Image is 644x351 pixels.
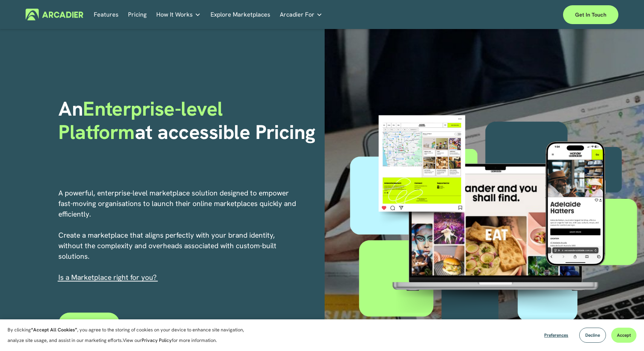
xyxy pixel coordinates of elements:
[26,9,83,20] img: Arcadier
[156,9,193,20] span: How It Works
[58,96,228,145] span: Enterprise-level Platform
[58,188,297,283] p: A powerful, enterprise-level marketplace solution designed to empower fast-moving organisations t...
[58,313,120,335] a: Contact Us
[58,97,319,144] h1: An at accessible Pricing
[539,328,574,343] button: Preferences
[544,332,568,338] span: Preferences
[579,328,606,343] button: Decline
[156,9,201,20] a: folder dropdown
[58,273,157,282] span: I
[280,9,314,20] span: Arcadier For
[31,327,77,333] strong: “Accept All Cookies”
[94,9,119,20] a: Features
[617,332,631,338] span: Accept
[211,9,270,20] a: Explore Marketplaces
[142,337,172,343] a: Privacy Policy
[585,332,600,338] span: Decline
[563,5,618,24] a: Get in touch
[8,325,252,346] p: By clicking , you agree to the storing of cookies on your device to enhance site navigation, anal...
[611,328,636,343] button: Accept
[280,9,322,20] a: folder dropdown
[128,9,147,20] a: Pricing
[60,273,157,282] a: s a Marketplace right for you?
